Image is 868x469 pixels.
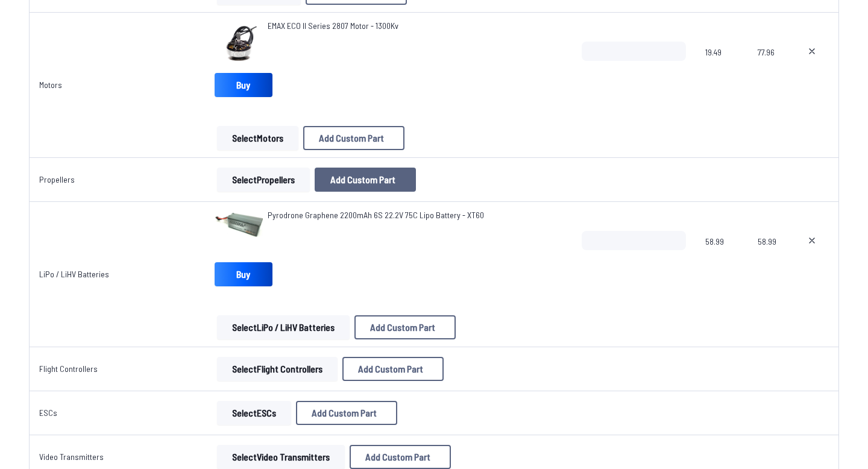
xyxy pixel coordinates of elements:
[705,231,738,289] span: 58.99
[303,126,404,150] button: Add Custom Part
[217,168,310,192] button: SelectPropellers
[217,126,298,150] button: SelectMotors
[215,357,340,381] a: SelectFlight Controllers
[215,401,294,425] a: SelectESCs
[350,445,451,469] button: Add Custom Part
[358,364,423,374] span: Add Custom Part
[268,20,398,32] a: EMAX ECO II Series 2807 Motor - 1300Kv
[39,408,57,418] a: ESCs
[354,315,456,339] button: Add Custom Part
[268,20,398,31] span: EMAX ECO II Series 2807 Motor - 1300Kv
[758,42,778,99] span: 77.96
[215,315,352,339] a: SelectLiPo / LiHV Batteries
[39,174,75,184] a: Propellers
[39,80,62,90] a: Motors
[215,126,301,150] a: SelectMotors
[312,408,377,418] span: Add Custom Part
[39,364,98,374] a: Flight Controllers
[215,168,312,192] a: SelectPropellers
[268,209,484,221] a: Pyrodrone Graphene 2200mAh 6S 22.2V 75C Lipo Battery - XT60
[39,452,104,462] a: Video Transmitters
[217,357,338,381] button: SelectFlight Controllers
[705,42,738,99] span: 19.49
[365,452,430,462] span: Add Custom Part
[268,210,484,220] span: Pyrodrone Graphene 2200mAh 6S 22.2V 75C Lipo Battery - XT60
[315,168,416,192] button: Add Custom Part
[215,209,263,257] img: image
[370,323,435,332] span: Add Custom Part
[296,401,397,425] button: Add Custom Part
[217,315,350,339] button: SelectLiPo / LiHV Batteries
[215,73,272,97] a: Buy
[319,133,384,143] span: Add Custom Part
[215,262,272,286] a: Buy
[215,445,347,469] a: SelectVideo Transmitters
[330,175,395,184] span: Add Custom Part
[217,445,345,469] button: SelectVideo Transmitters
[39,269,109,279] a: LiPo / LiHV Batteries
[342,357,444,381] button: Add Custom Part
[758,231,778,289] span: 58.99
[217,401,291,425] button: SelectESCs
[215,20,263,68] img: image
